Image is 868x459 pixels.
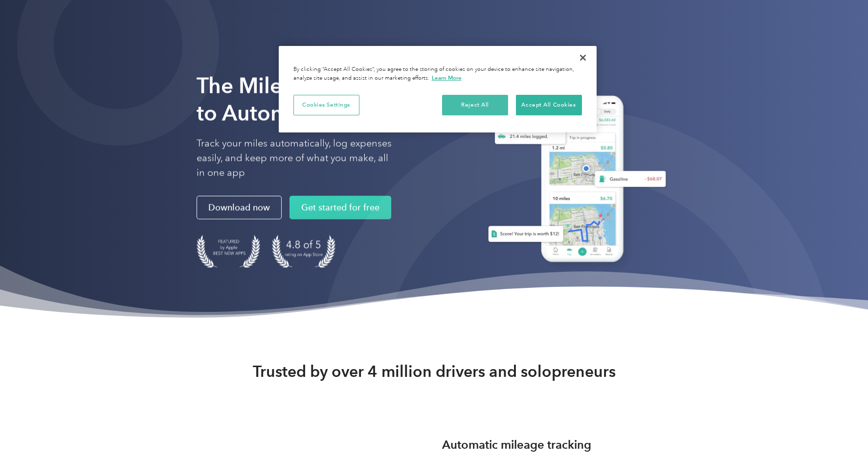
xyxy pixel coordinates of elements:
[442,436,591,454] h3: Automatic mileage tracking
[197,136,392,180] p: Track your miles automatically, log expenses easily, and keep more of what you make, all in one app
[293,66,582,83] div: By clicking “Accept All Cookies”, you agree to the storing of cookies on your device to enhance s...
[279,46,597,132] div: Cookie banner
[289,196,391,219] a: Get started for free
[272,235,335,268] img: 4.9 out of 5 stars on the app store
[432,74,462,81] a: More information about your privacy, opens in a new tab
[197,235,260,268] img: Badge for Featured by Apple Best New Apps
[516,95,582,115] button: Accept All Cookies
[442,95,508,115] button: Reject All
[197,196,282,219] a: Download now
[279,46,597,132] div: Privacy
[197,73,456,126] strong: The Mileage Tracking App to Automate Your Logs
[293,95,359,115] button: Cookies Settings
[253,362,616,381] strong: Trusted by over 4 million drivers and solopreneurs
[572,47,594,68] button: Close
